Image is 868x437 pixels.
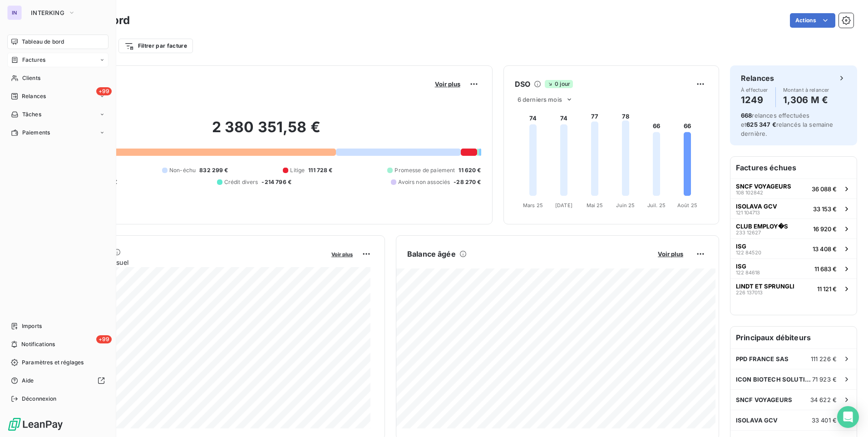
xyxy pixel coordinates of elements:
[199,166,228,174] span: 832 299 €
[398,178,450,186] span: Avoirs non associés
[7,107,108,122] a: Tâches
[169,166,196,174] span: Non-échu
[586,202,603,209] tspan: Mai 25
[329,250,355,258] button: Voir plus
[655,250,686,258] button: Voir plus
[730,258,857,278] button: ISG122 8461811 683 €
[308,166,332,174] span: 111 728 €
[790,13,835,28] button: Actions
[7,355,108,370] a: Paramètres et réglages
[658,250,683,258] span: Voir plus
[31,9,64,16] span: INTERKING
[7,35,108,49] a: Tableau de bord
[22,56,45,64] span: Factures
[814,265,837,273] span: 11 683 €
[741,73,774,84] h6: Relances
[647,202,666,209] tspan: Juil. 25
[545,80,573,88] span: 0 jour
[518,96,562,103] span: 6 derniers mois
[741,87,768,93] span: À effectuer
[783,87,829,93] span: Montant à relancer
[7,53,108,67] a: Factures
[730,278,857,298] button: LINDT ET SPRUNGLI226 13701311 121 €
[22,92,46,100] span: Relances
[812,376,837,383] span: 71 923 €
[22,74,40,82] span: Clients
[331,251,353,258] span: Voir plus
[817,285,837,293] span: 11 121 €
[810,396,837,403] span: 34 622 €
[730,199,857,218] button: ISOLAVA GCV121 10471333 153 €
[736,183,791,190] span: SNCF VOYAGEURS
[290,166,305,174] span: Litige
[7,125,108,140] a: Paiements
[736,290,763,295] span: 226 137013
[21,340,55,348] span: Notifications
[736,250,761,255] span: 122 84520
[837,406,859,428] div: Open Intercom Messenger
[730,179,857,199] button: SNCF VOYAGEURS108 10284236 088 €
[746,121,776,128] span: 625 347 €
[7,71,108,85] a: Clients
[51,258,325,267] span: Chiffre d'affaires mensuel
[730,218,857,238] button: CLUB EMPLOY�S233 1262716 920 €
[224,178,258,186] span: Crédit divers
[435,80,460,88] span: Voir plus
[22,38,64,46] span: Tableau de bord
[813,225,837,233] span: 16 920 €
[736,283,794,290] span: LINDT ET SPRUNGLI
[736,230,761,235] span: 233 12627
[736,243,746,250] span: ISG
[677,202,697,209] tspan: Août 25
[736,417,778,424] span: ISOLAVA GCV
[555,202,572,209] tspan: [DATE]
[812,417,837,424] span: 33 401 €
[736,396,792,403] span: SNCF VOYAGEURS
[22,322,42,330] span: Imports
[22,377,34,385] span: Aide
[811,355,837,363] span: 111 226 €
[7,417,64,432] img: Logo LeanPay
[783,93,829,107] h4: 1,306 M €
[736,190,763,195] span: 108 102842
[22,129,50,137] span: Paiements
[395,166,455,174] span: Promesse de paiement
[741,112,752,119] span: 668
[730,238,857,258] button: ISG122 8452013 408 €
[454,178,481,186] span: -28 270 €
[261,178,291,186] span: -214 796 €
[813,205,837,213] span: 33 153 €
[432,80,463,88] button: Voir plus
[7,89,108,104] a: +99Relances
[736,203,777,210] span: ISOLAVA GCV
[96,335,112,343] span: +99
[736,376,812,383] span: ICON BIOTECH SOLUTION
[459,166,481,174] span: 11 620 €
[736,355,789,363] span: PPD FRANCE SAS
[523,202,543,209] tspan: Mars 25
[741,93,768,107] h4: 1249
[118,39,193,53] button: Filtrer par facture
[7,373,108,388] a: Aide
[730,327,857,348] h6: Principaux débiteurs
[813,245,837,253] span: 13 408 €
[736,270,760,275] span: 122 84618
[7,319,108,333] a: Imports
[96,87,112,95] span: +99
[7,5,22,20] div: IN
[22,358,84,367] span: Paramètres et réglages
[730,157,857,179] h6: Factures échues
[736,223,788,230] span: CLUB EMPLOY�S
[407,248,456,259] h6: Balance âgée
[51,118,481,145] h2: 2 380 351,58 €
[736,210,760,215] span: 121 104713
[515,79,530,89] h6: DSO
[741,112,833,137] span: relances effectuées et relancés la semaine dernière.
[736,263,746,270] span: ISG
[22,110,41,119] span: Tâches
[22,395,57,403] span: Déconnexion
[616,202,635,209] tspan: Juin 25
[812,185,837,193] span: 36 088 €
